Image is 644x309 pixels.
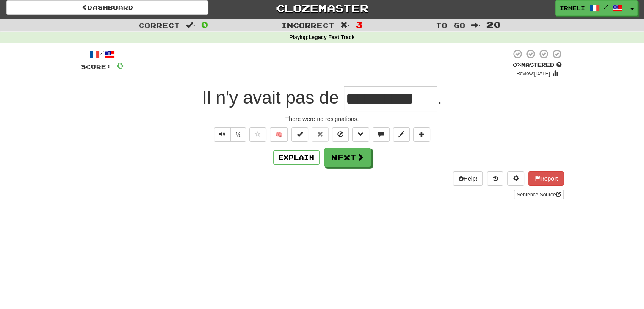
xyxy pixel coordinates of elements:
[6,0,208,15] a: Dashboard
[312,127,329,142] button: Reset to 0% Mastered (alt+r)
[186,22,195,29] span: :
[201,19,208,30] span: 0
[81,63,111,70] span: Score:
[486,19,501,30] span: 20
[340,22,350,29] span: :
[285,88,314,108] span: pas
[436,21,465,29] span: To go
[513,61,521,68] span: 0 %
[356,19,363,30] span: 3
[221,0,423,15] a: Clozemaster
[393,127,410,142] button: Edit sentence (alt+d)
[514,190,563,199] a: Sentence Source
[81,49,124,59] div: /
[437,88,442,108] span: .
[202,88,211,108] span: Il
[352,127,369,142] button: Grammar (alt+g)
[281,21,334,29] span: Incorrect
[214,127,231,142] button: Play sentence audio (ctl+space)
[516,71,550,77] small: Review: [DATE]
[324,148,371,167] button: Next
[319,88,339,108] span: de
[413,127,430,142] button: Add to collection (alt+a)
[555,0,627,16] a: Irmeli /
[511,61,564,69] div: Mastered
[249,127,266,142] button: Favorite sentence (alt+f)
[273,150,320,165] button: Explain
[243,88,281,108] span: avait
[291,127,308,142] button: Set this sentence to 100% Mastered (alt+m)
[560,4,585,12] span: Irmeli
[212,127,246,142] div: Text-to-speech controls
[453,171,483,186] button: Help!
[528,171,563,186] button: Report
[332,127,349,142] button: Ignore sentence (alt+i)
[116,60,124,71] span: 0
[308,34,354,40] strong: Legacy Fast Track
[487,171,503,186] button: Round history (alt+y)
[270,127,288,142] button: 🧠
[81,115,564,123] div: There were no resignations.
[230,127,246,142] button: ½
[471,22,481,29] span: :
[216,88,238,108] span: n'y
[373,127,390,142] button: Discuss sentence (alt+u)
[138,21,180,29] span: Correct
[604,4,608,10] span: /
